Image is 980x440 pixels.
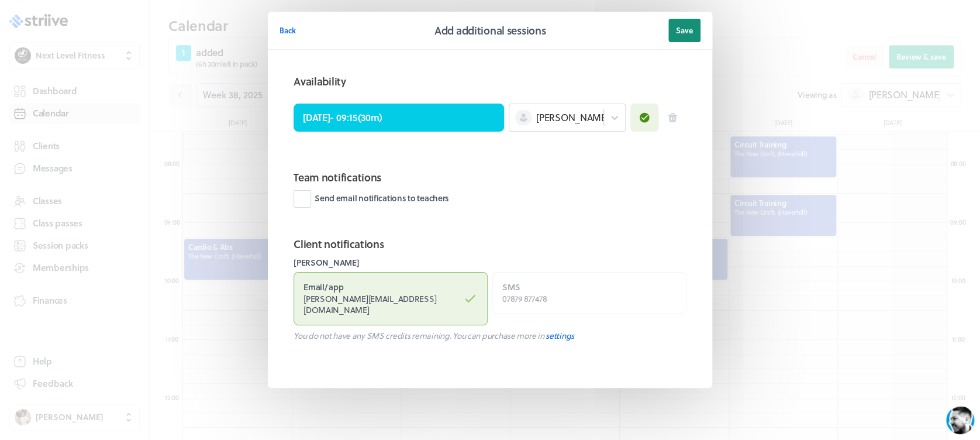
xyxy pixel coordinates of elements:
label: [PERSON_NAME] [294,257,686,269]
button: Save [668,19,701,42]
strong: Email / app [303,281,343,293]
img: US [35,8,56,29]
span: [PERSON_NAME] [536,111,609,124]
button: />GIF [178,350,203,383]
p: You do not have any SMS credits remaining. You can purchase more in [294,330,686,342]
h2: Availability [294,73,346,90]
strong: SMS [502,281,520,293]
h2: Client notifications [294,236,686,252]
span: Save [676,25,693,36]
div: Back in a few hours [65,22,142,29]
span: Back [279,25,296,36]
button: Back [279,19,296,42]
p: [DATE] - 09:15 ( 30m ) [303,111,382,125]
h2: Team notifications [294,169,686,185]
label: Send email notifications to teachers [294,190,449,208]
h2: Add additional sessions [434,22,546,39]
a: settings [546,329,574,342]
iframe: gist-messenger-bubble-iframe [946,406,974,434]
div: US[PERSON_NAME]Back in a few hours [35,7,219,31]
g: /> [182,360,198,370]
tspan: GIF [186,363,195,369]
span: [PERSON_NAME][EMAIL_ADDRESS][DOMAIN_NAME] [303,293,436,317]
span: 07879 877478 [502,293,547,305]
div: [PERSON_NAME] [65,7,142,20]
